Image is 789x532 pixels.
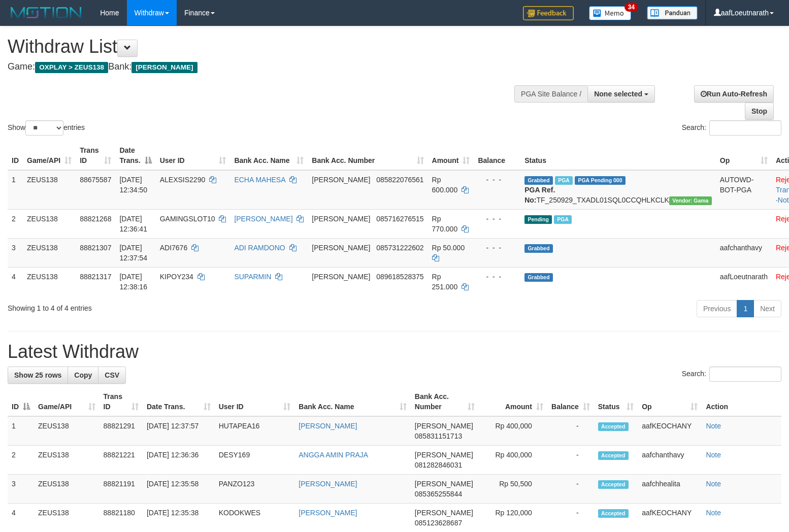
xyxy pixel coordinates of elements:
td: aafchhealita [638,475,702,504]
a: [PERSON_NAME] [234,215,292,223]
span: ALEXSIS2290 [160,176,206,184]
th: Status: activate to sort column ascending [594,387,638,416]
td: ZEUS138 [23,209,76,238]
th: User ID: activate to sort column ascending [156,141,231,170]
div: - - - [478,214,516,224]
label: Search: [682,120,781,136]
a: ECHA MAHESA [234,176,285,184]
th: Bank Acc. Number: activate to sort column ascending [308,141,428,170]
span: 34 [624,3,638,12]
span: PGA Pending [575,176,626,185]
td: ZEUS138 [23,170,76,210]
h1: Latest Withdraw [8,342,781,362]
td: [DATE] 12:35:58 [143,475,215,504]
th: Trans ID: activate to sort column ascending [76,141,115,170]
button: None selected [587,85,655,103]
span: Pending [524,215,552,224]
h4: Game: Bank: [8,62,516,72]
td: [DATE] 12:36:36 [143,446,215,475]
div: Showing 1 to 4 of 4 entries [8,299,321,313]
a: Show 25 rows [8,367,68,384]
th: Date Trans.: activate to sort column ascending [143,387,215,416]
img: Feedback.jpg [523,6,574,20]
span: Copy 085822076561 to clipboard [376,176,423,184]
span: Marked by aafpengsreynich [554,215,572,224]
a: [PERSON_NAME] [299,509,357,517]
td: 1 [8,416,34,446]
td: 3 [8,238,23,267]
td: 4 [8,267,23,296]
th: User ID: activate to sort column ascending [215,387,295,416]
td: PANZO123 [215,475,295,504]
td: ZEUS138 [34,475,100,504]
th: Amount: activate to sort column ascending [479,387,547,416]
b: PGA Ref. No: [524,186,555,204]
span: [PERSON_NAME] [312,244,370,252]
span: CSV [105,371,119,379]
span: [PERSON_NAME] [415,451,473,459]
a: 1 [737,300,754,317]
span: Copy 085731222602 to clipboard [376,244,423,252]
td: DESY169 [215,446,295,475]
span: [DATE] 12:34:50 [119,176,147,194]
td: Rp 400,000 [479,446,547,475]
td: - [547,446,594,475]
td: 88821291 [100,416,143,446]
td: ZEUS138 [34,446,100,475]
span: Copy 085123628687 to clipboard [415,519,462,527]
td: aafKEOCHANY [638,416,702,446]
td: 88821221 [100,446,143,475]
th: Status [520,141,716,170]
span: 88675587 [80,176,111,184]
div: - - - [478,175,516,185]
span: 88821268 [80,215,111,223]
label: Search: [682,367,781,382]
a: [PERSON_NAME] [299,422,357,430]
td: 88821191 [100,475,143,504]
span: Copy 085831151713 to clipboard [415,432,462,440]
th: Bank Acc. Name: activate to sort column ascending [230,141,308,170]
th: ID: activate to sort column descending [8,387,34,416]
div: PGA Site Balance / [514,85,587,103]
th: Action [702,387,781,416]
label: Show entries [8,120,85,136]
input: Search: [709,120,781,136]
td: ZEUS138 [23,238,76,267]
div: - - - [478,272,516,282]
td: aafchanthavy [638,446,702,475]
span: Rp 50.000 [432,244,465,252]
td: 1 [8,170,23,210]
span: [PERSON_NAME] [131,62,197,73]
span: [PERSON_NAME] [312,215,370,223]
th: Balance [474,141,520,170]
span: Copy 089618528375 to clipboard [376,273,423,281]
a: ADI RAMDONO [234,244,285,252]
span: OXPLAY > ZEUS138 [35,62,108,73]
a: Next [753,300,781,317]
span: [PERSON_NAME] [415,422,473,430]
span: Accepted [598,480,629,489]
td: AUTOWD-BOT-PGA [716,170,772,210]
a: Note [706,480,721,488]
a: Previous [697,300,737,317]
td: Rp 400,000 [479,416,547,446]
span: Grabbed [524,244,553,253]
a: Stop [745,103,774,120]
span: Accepted [598,509,629,518]
span: Marked by aafpengsreynich [555,176,573,185]
span: [PERSON_NAME] [312,176,370,184]
span: Accepted [598,422,629,431]
a: Note [706,451,721,459]
span: Accepted [598,451,629,460]
span: 88821307 [80,244,111,252]
a: Copy [68,367,98,384]
td: HUTAPEA16 [215,416,295,446]
span: Rp 251.000 [432,273,458,291]
td: ZEUS138 [34,416,100,446]
a: [PERSON_NAME] [299,480,357,488]
td: 3 [8,475,34,504]
td: ZEUS138 [23,267,76,296]
span: Vendor URL: https://trx31.1velocity.biz [669,196,712,205]
span: [PERSON_NAME] [415,509,473,517]
span: None selected [594,90,642,98]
